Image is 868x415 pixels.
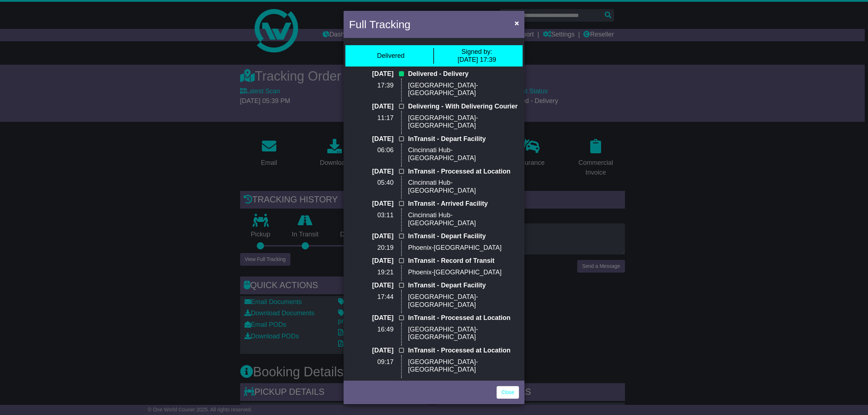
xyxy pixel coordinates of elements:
p: [DATE] [349,70,393,78]
p: Phoenix-[GEOGRAPHIC_DATA] [408,244,519,252]
p: [DATE] [349,168,393,176]
p: [GEOGRAPHIC_DATA]-[GEOGRAPHIC_DATA] [408,82,519,97]
button: Close [511,16,523,30]
div: [DATE] 17:39 [458,48,496,64]
p: Phoenix-[GEOGRAPHIC_DATA] [408,269,519,277]
p: [GEOGRAPHIC_DATA]-[GEOGRAPHIC_DATA] [408,293,519,309]
p: InTransit - Record of Transit [408,257,519,265]
p: InTransit - Processed at Location [408,314,519,322]
p: [DATE] [349,282,393,290]
p: 19:21 [349,269,393,277]
span: × [515,19,519,27]
p: 05:40 [349,179,393,187]
p: [GEOGRAPHIC_DATA]-[GEOGRAPHIC_DATA] [408,114,519,130]
p: InTransit - Depart Facility [408,135,519,143]
p: Cincinnati Hub-[GEOGRAPHIC_DATA] [408,146,519,162]
p: Cincinnati Hub-[GEOGRAPHIC_DATA] [408,211,519,227]
p: [DATE] [349,135,393,143]
p: [DATE] [349,103,393,111]
p: [GEOGRAPHIC_DATA]-[GEOGRAPHIC_DATA] [408,326,519,341]
p: [GEOGRAPHIC_DATA]-[GEOGRAPHIC_DATA] [408,358,519,374]
p: Delivering - With Delivering Courier [408,103,519,111]
p: Cincinnati Hub-[GEOGRAPHIC_DATA] [408,179,519,194]
p: 17:39 [349,82,393,90]
div: Delivered [377,52,404,60]
span: Signed by: [461,48,492,55]
p: [DATE] [349,257,393,265]
p: 11:17 [349,114,393,122]
p: InTransit - Arrived Facility [408,200,519,208]
p: 16:49 [349,326,393,334]
p: 09:17 [349,358,393,366]
h4: Full Tracking [349,16,410,33]
a: Close [497,386,519,399]
p: InTransit - Depart Facility [408,232,519,240]
p: [DATE] [349,347,393,355]
p: [DATE] [349,200,393,208]
p: 03:11 [349,211,393,219]
p: 20:19 [349,244,393,252]
p: 06:06 [349,146,393,154]
p: Delivered - Delivery [408,70,519,78]
p: [DATE] [349,314,393,322]
p: InTransit - Processed at Location [408,347,519,355]
p: InTransit - Depart Facility [408,282,519,290]
p: 17:44 [349,293,393,301]
p: [DATE] [349,232,393,240]
p: InTransit - Processed at Location [408,168,519,176]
